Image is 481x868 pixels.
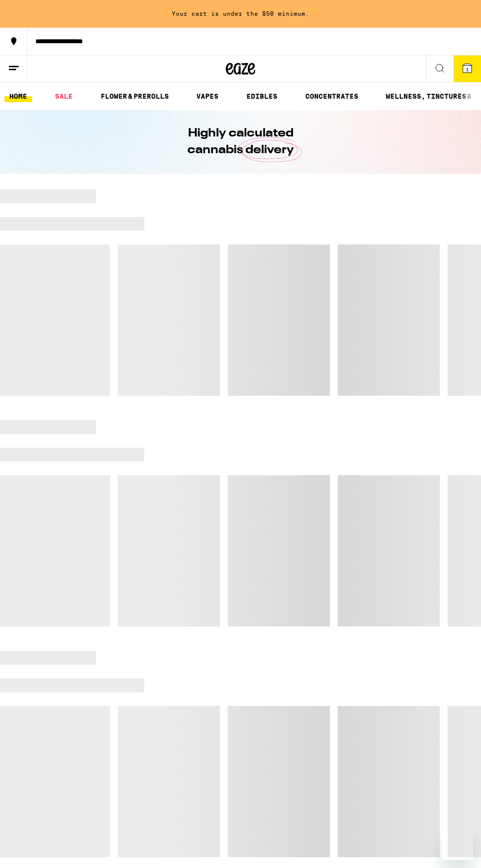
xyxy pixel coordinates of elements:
a: VAPES [191,90,223,102]
button: 1 [454,55,481,82]
a: EDIBLES [241,90,282,102]
a: CONCENTRATES [300,90,363,102]
span: 1 [466,66,469,72]
a: FLOWER & PREROLLS [96,90,174,102]
a: SALE [50,90,78,102]
a: HOME [4,90,32,102]
iframe: Button to launch messaging window [442,829,473,860]
h1: Highly calculated cannabis delivery [160,125,321,159]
